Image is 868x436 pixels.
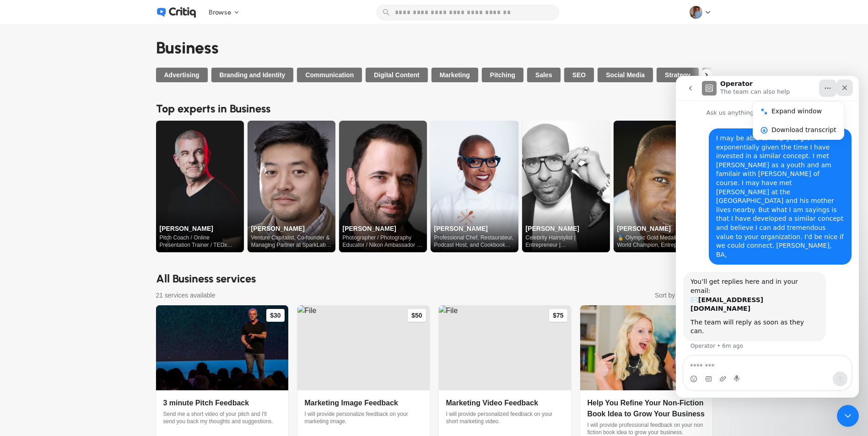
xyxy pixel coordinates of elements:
span: Sales [535,70,552,80]
span: Marketing [440,70,470,80]
img: File [339,121,427,252]
a: [PERSON_NAME]Celebrity Hairstylist | Entrepreneur | [GEOGRAPHIC_DATA] 🎲 |[GEOGRAPHIC_DATA] 📽 | St... [522,121,610,252]
p: Send me a short video of your pitch and I'll send you back my thoughts and suggestions. [163,410,281,425]
span: Sort by [655,291,675,300]
h1: Business [156,36,712,60]
h2: Top experts in Business [156,101,712,117]
span: SEO [572,70,586,80]
div: $30 [266,309,284,322]
p: I will provide personalized feedback on your short marketing video. [446,410,564,425]
a: [PERSON_NAME]Venture Capitalist, Co-founder & Managing Partner at SparkLabs Group, [248,121,335,252]
a: [PERSON_NAME]Professional Chef, Restaurateur, Podcast Host, and Cookbook Author [431,121,518,252]
h2: All Business services [156,271,712,287]
span: Social Media [606,70,645,80]
img: File [156,121,244,252]
img: File [439,305,571,390]
span: 21 services available [156,291,216,300]
iframe: Intercom live chat [837,405,859,427]
a: [PERSON_NAME]Photographer / Photography Educator / Nikon Ambassador / WPPI's most awarded photogr... [339,121,427,252]
span: Strategy [665,70,690,80]
span: Marketing Video Feedback [446,399,539,407]
span: Help You Refine Your Non-Fiction Book Idea to Grow Your Business [588,399,705,418]
img: File [580,305,712,390]
span: Branding and Identity [220,70,286,80]
span: Communication [305,70,354,80]
img: File [297,305,430,390]
a: [PERSON_NAME]Pitch Coach / Online Presentation Trainer / TEDx Speech Coach / Creator of The Pitch... [156,121,244,252]
img: File [522,121,610,252]
span: Digital Content [374,70,420,80]
img: File [431,121,518,252]
span: Browse [209,7,231,18]
span: Marketing Image Feedback [305,399,399,407]
a: [PERSON_NAME]🥇 Olympic Gold Medalist, 2x World Champion, Entrepreneur, Speaker, Speed Doctor [614,121,701,252]
img: File [614,121,701,252]
span: Pitching [490,70,515,80]
span: Advertising [164,70,199,80]
img: File [156,305,288,390]
div: $50 [408,309,426,322]
p: I will provide professional feedback on your non fiction book idea to grow your business. [588,421,705,436]
p: I will provide personalize feedback on your marketing image. [305,410,422,425]
img: File [248,121,335,252]
span: 3 minute Pitch Feedback [163,399,249,407]
iframe: Intercom live chat [676,76,859,398]
div: $75 [549,309,567,322]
